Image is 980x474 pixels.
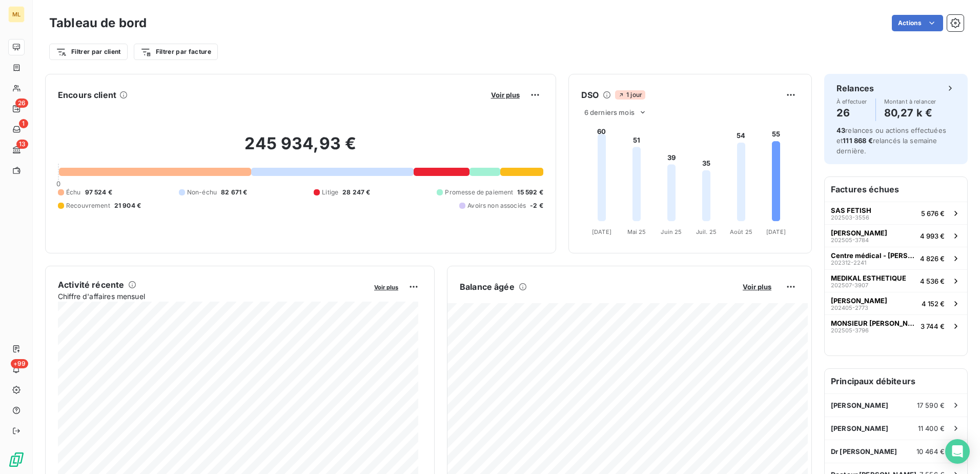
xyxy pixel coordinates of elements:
[831,206,871,214] span: SAS FETISH
[322,188,338,197] span: Litige
[8,6,25,23] div: ML
[831,297,887,305] span: [PERSON_NAME]
[831,305,868,311] span: 202405-2773
[592,228,611,235] tspan: [DATE]
[831,401,888,409] span: [PERSON_NAME]
[445,188,513,197] span: Promesse de paiement
[581,89,599,101] h6: DSO
[58,89,116,101] h6: Encours client
[530,201,543,210] span: -2 €
[843,136,872,145] span: 111 868 €
[831,447,897,456] span: Dr [PERSON_NAME]
[187,188,217,197] span: Non-échu
[831,274,906,282] span: MEDIKAL ESTHETIQUE
[342,188,370,197] span: 28 247 €
[730,228,752,235] tspan: Août 25
[460,281,515,293] h6: Balance âgée
[15,98,28,108] span: 26
[836,105,867,121] h4: 26
[916,447,945,456] span: 10 464 €
[831,319,916,327] span: MONSIEUR [PERSON_NAME]
[16,140,28,149] span: 13
[921,209,945,218] span: 5 676 €
[66,201,110,210] span: Recouvrement
[49,44,128,60] button: Filtrer par client
[884,98,936,105] span: Montant à relancer
[740,282,774,291] button: Voir plus
[517,188,543,197] span: 15 592 €
[825,247,967,269] button: Centre médical - [PERSON_NAME]202312-22414 826 €
[134,44,218,60] button: Filtrer par facture
[825,369,967,393] h6: Principaux débiteurs
[921,322,945,330] span: 3 744 €
[836,126,946,155] span: relances ou actions effectuées et relancés la semaine dernière.
[884,105,936,121] h4: 80,27 k €
[56,180,60,188] span: 0
[114,201,141,210] span: 21 904 €
[371,282,401,291] button: Voir plus
[58,133,543,164] h2: 245 934,93 €
[584,108,635,116] span: 6 derniers mois
[825,202,967,224] button: SAS FETISH202503-35565 676 €
[85,188,112,197] span: 97 524 €
[825,292,967,314] button: [PERSON_NAME]202405-27734 152 €
[11,359,28,368] span: +99
[918,424,945,432] span: 11 400 €
[892,15,943,31] button: Actions
[920,277,945,285] span: 4 536 €
[922,300,945,308] span: 4 152 €
[467,201,526,210] span: Avoirs non associés
[920,254,945,263] span: 4 826 €
[831,282,868,288] span: 202507-3907
[831,251,916,260] span: Centre médical - [PERSON_NAME]
[627,228,646,235] tspan: Mai 25
[374,284,398,291] span: Voir plus
[491,91,520,99] span: Voir plus
[696,228,717,235] tspan: Juil. 25
[831,237,869,243] span: 202505-3784
[825,177,967,202] h6: Factures échues
[831,327,869,333] span: 202505-3796
[825,224,967,247] button: [PERSON_NAME]202505-37844 993 €
[19,119,28,128] span: 1
[836,98,867,105] span: À effectuer
[831,424,888,432] span: [PERSON_NAME]
[825,314,967,337] button: MONSIEUR [PERSON_NAME]202505-37963 744 €
[743,283,771,291] span: Voir plus
[488,90,523,100] button: Voir plus
[661,228,682,235] tspan: Juin 25
[49,14,147,32] h3: Tableau de bord
[917,401,945,409] span: 17 590 €
[920,232,945,240] span: 4 993 €
[831,260,866,266] span: 202312-2241
[66,188,81,197] span: Échu
[8,451,25,468] img: Logo LeanPay
[825,269,967,292] button: MEDIKAL ESTHETIQUE202507-39074 536 €
[836,82,874,94] h6: Relances
[615,90,645,100] span: 1 jour
[58,279,124,291] h6: Activité récente
[836,126,845,134] span: 43
[831,214,869,221] span: 202503-3556
[58,291,367,302] span: Chiffre d'affaires mensuel
[766,228,786,235] tspan: [DATE]
[831,229,887,237] span: [PERSON_NAME]
[221,188,247,197] span: 82 671 €
[945,439,970,464] div: Open Intercom Messenger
